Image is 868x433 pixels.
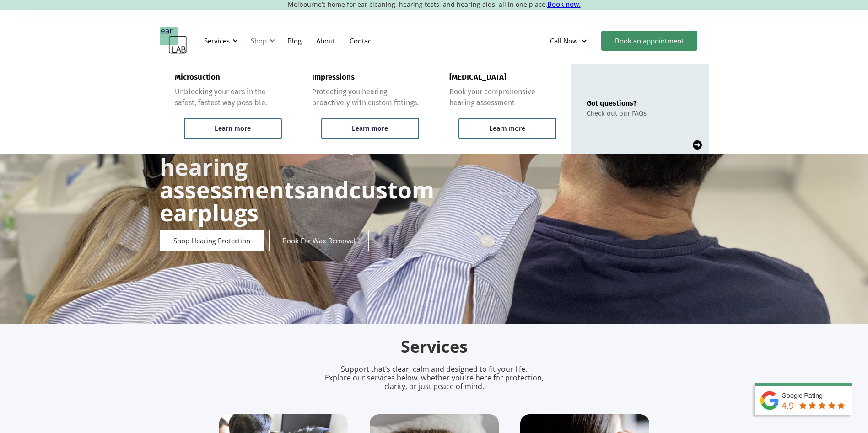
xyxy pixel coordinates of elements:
div: Got questions? [587,99,647,107]
h1: and [160,133,434,224]
h2: Services [219,336,649,358]
div: Shop [245,27,278,54]
div: Check out our FAQs [587,109,647,118]
div: Services [204,36,230,45]
a: Shop Hearing Protection [160,230,264,251]
a: ImpressionsProtecting you hearing proactively with custom fittings.Learn more [297,64,434,154]
div: [MEDICAL_DATA] [449,73,506,82]
div: Shop [251,36,267,45]
a: MicrosuctionUnblocking your ears in the safest, fastest way possible.Learn more [160,64,297,154]
a: Got questions?Check out our FAQs [571,64,709,154]
div: Microsuction [175,73,220,82]
div: Call Now [550,36,578,45]
div: Call Now [543,27,597,54]
a: About [309,27,342,54]
a: home [160,27,187,54]
a: Book Ear Wax Removal [269,230,369,251]
div: Unblocking your ears in the safest, fastest way possible. [175,86,282,108]
a: Contact [342,27,381,54]
div: Protecting you hearing proactively with custom fittings. [312,86,419,108]
div: Services [199,27,241,54]
div: Learn more [215,124,251,133]
div: Book your comprehensive hearing assessment [449,86,556,108]
div: Learn more [352,124,388,133]
strong: custom earplugs [160,174,434,228]
a: Book an appointment [601,31,697,51]
div: Impressions [312,73,355,82]
strong: Ear wax removal, hearing assessments [160,128,356,205]
a: Blog [280,27,309,54]
div: Learn more [489,124,525,133]
a: [MEDICAL_DATA]Book your comprehensive hearing assessmentLearn more [434,64,571,154]
p: Support that’s clear, calm and designed to fit your life. Explore our services below, whether you... [313,365,555,391]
